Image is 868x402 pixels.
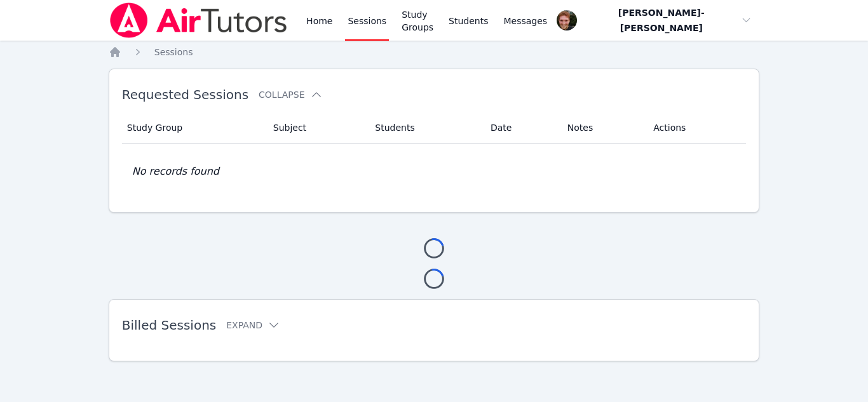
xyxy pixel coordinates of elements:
[109,46,760,58] nav: Breadcrumb
[122,144,747,199] td: No records found
[560,112,646,144] th: Notes
[154,47,193,57] span: Sessions
[266,112,368,144] th: Subject
[154,46,193,58] a: Sessions
[109,3,288,38] img: Air Tutors
[367,112,483,144] th: Students
[122,318,216,333] span: Billed Sessions
[122,112,266,144] th: Study Group
[646,112,746,144] th: Actions
[259,88,322,101] button: Collapse
[504,15,548,27] span: Messages
[483,112,560,144] th: Date
[226,319,280,332] button: Expand
[122,87,248,102] span: Requested Sessions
